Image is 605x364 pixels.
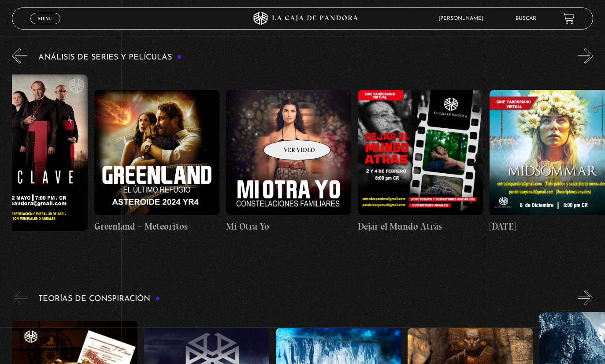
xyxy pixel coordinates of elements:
[38,295,160,303] h3: Teorías de Conspiración
[38,16,52,21] span: Menu
[578,48,593,64] button: Next
[358,71,483,253] a: Dejar el Mundo Atrás
[35,23,56,29] span: Cerrar
[434,16,492,21] span: [PERSON_NAME]
[12,48,27,64] button: Previous
[226,71,351,253] a: Mi Otra Yo
[12,290,27,305] button: Previous
[226,219,351,234] h4: Mi Otra Yo
[578,290,593,305] button: Next
[38,53,182,62] h3: Análisis de series y películas
[94,219,219,234] h4: Greenland – Meteoritos
[516,16,536,21] a: Buscar
[358,219,483,234] h4: Dejar el Mundo Atrás
[563,12,575,24] a: View your shopping cart
[94,71,219,253] a: Greenland – Meteoritos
